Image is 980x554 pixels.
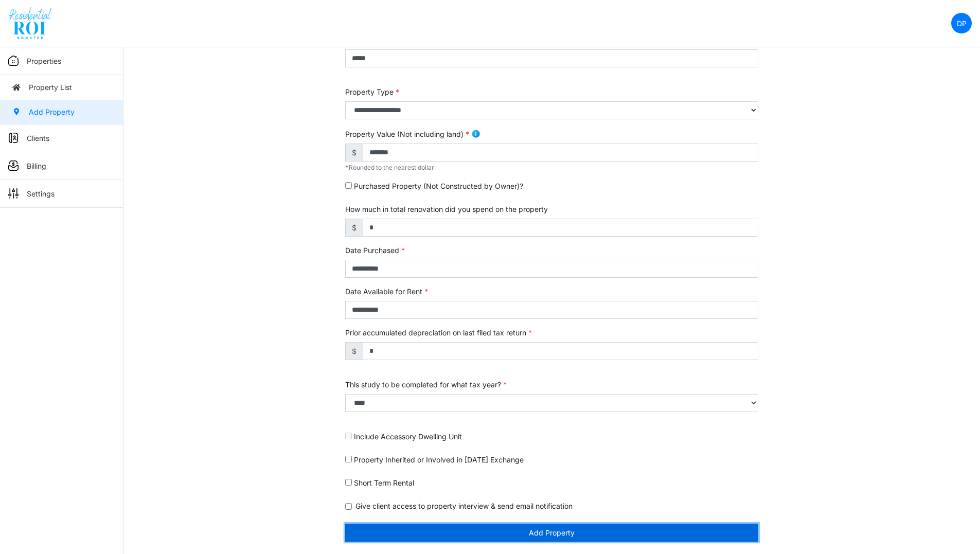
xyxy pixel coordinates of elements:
[345,144,363,162] span: $
[345,327,532,338] label: Prior accumulated depreciation on last filed tax return
[8,133,19,143] img: sidemenu_client.png
[27,133,49,144] p: Clients
[345,204,548,215] label: How much in total renovation did you spend on the property
[27,160,46,171] p: Billing
[345,501,758,511] div: Give client access to property interview & send email notification
[8,7,53,40] img: spp logo
[354,477,414,488] label: Short Term Rental
[471,129,480,138] img: info.png
[957,18,967,29] p: DP
[345,129,469,139] label: Property Value (Not including land)
[345,219,363,237] span: $
[345,342,363,360] span: $
[345,86,399,97] label: Property Type
[345,164,434,171] span: Rounded to the nearest dollar
[345,245,405,256] label: Date Purchased
[8,160,19,171] img: sidemenu_billing.png
[27,56,61,66] p: Properties
[27,188,55,199] p: Settings
[354,431,462,442] label: Include Accessory Dwelling Unit
[345,286,428,297] label: Date Available for Rent
[8,56,19,66] img: sidemenu_properties.png
[951,13,972,33] a: DP
[354,454,524,465] label: Property Inherited or Involved in [DATE] Exchange
[8,188,19,199] img: sidemenu_settings.png
[345,379,507,390] label: This study to be completed for what tax year?
[354,181,523,191] label: Purchased Property (Not Constructed by Owner)?
[345,524,758,542] button: Add Property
